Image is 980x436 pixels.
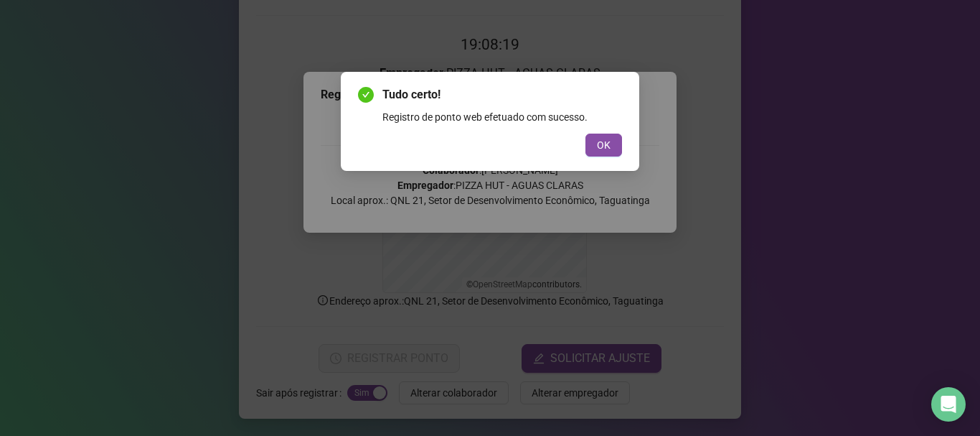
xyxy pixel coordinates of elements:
div: Open Intercom Messenger [931,387,966,422]
div: Registro de ponto web efetuado com sucesso. [382,109,622,125]
span: Tudo certo! [382,86,622,103]
button: OK [585,134,622,157]
span: OK [597,137,611,153]
span: check-circle [358,87,374,103]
